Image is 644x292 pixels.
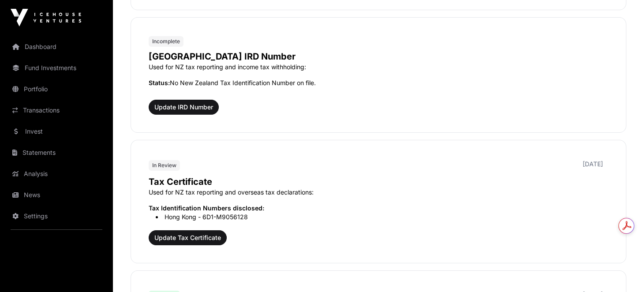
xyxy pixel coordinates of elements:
a: Analysis [7,164,106,183]
span: Status: [149,79,170,86]
iframe: Chat Widget [600,250,644,292]
button: Update IRD Number [149,100,219,115]
a: Transactions [7,101,106,120]
p: No New Zealand Tax Identification Number on file. [149,79,608,87]
span: Incomplete [152,38,180,45]
a: Statements [7,143,106,162]
p: Used for NZ tax reporting and income tax withholding: [149,63,608,71]
p: Used for NZ tax reporting and overseas tax declarations: [149,188,608,197]
button: Update Tax Certificate [149,230,227,245]
p: Tax Certificate [149,176,608,188]
a: Portfolio [7,79,106,99]
p: [DATE] [583,160,603,168]
a: News [7,185,106,205]
span: Update Tax Certificate [154,233,221,242]
a: Fund Investments [7,58,106,78]
li: Hong Kong - 6D1-M9056128 [156,213,608,221]
a: Dashboard [7,37,106,56]
a: Invest [7,122,106,141]
a: Settings [7,206,106,226]
span: Update IRD Number [154,103,213,112]
img: Icehouse Ventures Logo [11,9,81,26]
span: In Review [152,162,176,169]
p: Tax Identification Numbers disclosed: [149,204,608,213]
p: [GEOGRAPHIC_DATA] IRD Number [149,50,608,63]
